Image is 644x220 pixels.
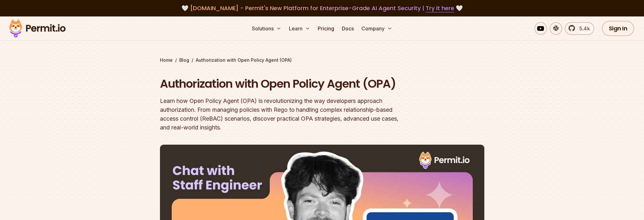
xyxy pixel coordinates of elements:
a: Blog [179,57,189,63]
a: Docs [339,22,356,35]
button: Company [359,22,395,35]
button: Learn [286,22,313,35]
h1: Authorization with Open Policy Agent (OPA) [160,76,403,92]
span: 5.4k [576,25,590,32]
div: / / [160,57,484,63]
a: 5.4k [565,22,594,35]
a: Try it here [426,4,454,12]
span: [DOMAIN_NAME] - Permit's New Platform for Enterprise-Grade AI Agent Security | [190,4,454,12]
a: Pricing [315,22,337,35]
div: Learn how Open Policy Agent (OPA) is revolutionizing the way developers approach authorization. F... [160,97,403,132]
div: 🤍 🤍 [15,4,629,13]
button: Solutions [249,22,284,35]
a: Sign In [602,21,634,36]
img: Permit logo [6,18,68,39]
a: Home [160,57,173,63]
